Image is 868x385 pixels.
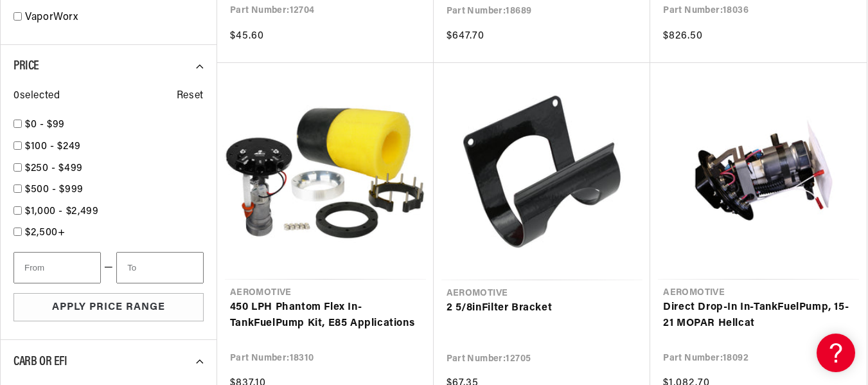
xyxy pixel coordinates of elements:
span: $100 - $249 [25,141,81,152]
span: Reset [177,88,204,105]
a: Direct Drop-In In-TankFuelPump, 15-21 MOPAR Hellcat [663,300,854,332]
a: 450 LPH Phantom Flex In-TankFuelPump Kit, E85 Applications [230,300,421,332]
input: From [13,252,101,283]
span: — [104,260,114,276]
span: $0 - $99 [25,120,65,130]
span: 0 selected [13,88,60,105]
a: VaporWorx [25,10,204,26]
span: $1,000 - $2,499 [25,206,99,217]
span: Price [13,60,39,73]
button: Apply Price Range [13,293,204,322]
a: 2 5/8inFilter Bracket [447,300,638,317]
span: CARB or EFI [13,355,67,368]
span: $250 - $499 [25,163,83,174]
input: To [116,252,204,283]
span: $500 - $999 [25,184,84,195]
span: $2,500+ [25,228,65,238]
